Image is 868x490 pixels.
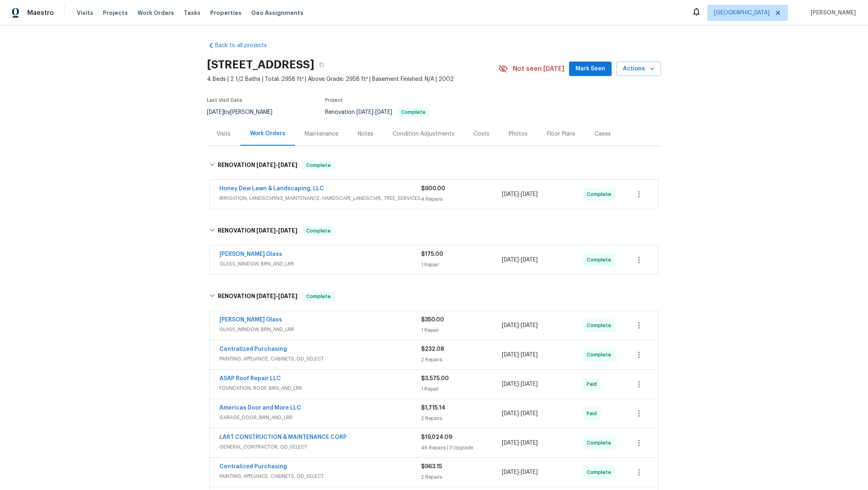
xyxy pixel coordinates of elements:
div: 1 Repair [421,326,502,334]
span: - [256,293,297,299]
span: $175.00 [421,251,443,257]
div: 2 Repairs [421,414,502,422]
span: Complete [587,256,614,264]
span: [DATE] [521,469,538,475]
span: Complete [587,351,614,359]
a: Centralized Purchasing [219,346,287,352]
span: $900.00 [421,186,445,191]
span: [DATE] [521,323,538,328]
span: [DATE] [502,469,519,475]
button: Mark Seen [569,62,612,76]
h6: RENOVATION [218,226,297,236]
span: [DATE] [278,228,297,233]
span: [DATE] [502,411,519,416]
span: GLASS_WINDOW, BRN_AND_LRR [219,260,421,268]
span: $19,024.09 [421,434,452,440]
span: Complete [587,468,614,476]
span: [DATE] [356,109,373,115]
div: RENOVATION [DATE]-[DATE]Complete [207,152,661,178]
span: Renovation [325,109,430,115]
div: Floor Plans [547,130,575,138]
div: Cases [595,130,611,138]
span: Actions [623,64,655,74]
div: 46 Repairs | 3 Upgrade [421,444,502,452]
span: 4 Beds | 2 1/2 Baths | Total: 2958 ft² | Above Grade: 2958 ft² | Basement Finished: N/A | 2002 [207,75,498,83]
span: [DATE] [278,162,297,168]
span: - [502,468,538,476]
span: [DATE] [502,257,519,263]
span: Complete [587,190,614,198]
span: [DATE] [502,323,519,328]
span: $3,575.00 [421,376,449,381]
a: Americas Door and More LLC [219,405,301,411]
span: Projects [103,9,128,17]
span: Visits [77,9,93,17]
div: RENOVATION [DATE]-[DATE]Complete [207,218,661,244]
span: Complete [587,439,614,447]
span: - [256,162,297,168]
span: Project [325,98,343,103]
h2: [STREET_ADDRESS] [207,61,314,69]
div: Costs [474,130,489,138]
span: - [502,351,538,359]
div: 2 Repairs [421,356,502,364]
span: - [502,380,538,388]
span: Paid [587,410,600,418]
span: Complete [303,161,334,169]
span: $232.08 [421,346,444,352]
span: $1,715.14 [421,405,445,411]
span: - [356,109,392,115]
span: - [502,256,538,264]
div: Work Orders [250,130,285,138]
div: RENOVATION [DATE]-[DATE]Complete [207,284,661,309]
span: [DATE] [521,257,538,263]
span: GARAGE_DOOR, BRN_AND_LRR [219,414,421,422]
a: LART CONSTRUCTION & MAINTENANCE CORP [219,434,347,440]
span: [DATE] [521,352,538,358]
span: $963.15 [421,464,442,469]
span: Work Orders [137,9,174,17]
a: ASAP Roof Repair LLC [219,376,281,381]
div: 1 Repair [421,261,502,269]
span: - [502,439,538,447]
button: Actions [616,62,661,76]
div: Photos [509,130,528,138]
a: Centralized Purchasing [219,464,287,469]
span: - [502,321,538,329]
a: [PERSON_NAME] Glass [219,251,282,257]
div: by [PERSON_NAME] [207,107,282,117]
span: Complete [587,321,614,329]
span: GENERAL_CONTRACTOR, OD_SELECT [219,443,421,451]
div: Visits [217,130,231,138]
span: [DATE] [502,381,519,387]
div: 1 Repair [421,385,502,393]
span: [DATE] [502,352,519,358]
span: Last Visit Date [207,98,242,103]
div: 4 Repairs [421,195,502,203]
h6: RENOVATION [218,292,297,301]
div: 2 Repairs [421,473,502,481]
span: Complete [303,292,334,301]
span: [DATE] [502,191,519,197]
a: Honey Dew Lawn & Landscaping, LLC [219,186,324,191]
span: Complete [398,110,429,115]
a: Back to all projects [207,41,284,49]
span: [DATE] [278,293,297,299]
span: $350.00 [421,317,444,323]
span: IRRIGATION, LANDSCAPING_MAINTENANCE, HARDSCAPE_LANDSCAPE, TREE_SERVICES [219,194,421,202]
span: [DATE] [256,162,276,168]
span: PAINTING, APPLIANCE, CABINETS, OD_SELECT [219,355,421,363]
span: Tasks [184,10,201,16]
span: [DATE] [256,293,276,299]
a: [PERSON_NAME] Glass [219,317,282,323]
span: [DATE] [521,381,538,387]
span: [DATE] [521,411,538,416]
button: Copy Address [314,58,329,72]
span: Geo Assignments [251,9,303,17]
span: Mark Seen [575,64,605,74]
span: FOUNDATION, ROOF, BRN_AND_LRR [219,384,421,392]
div: Notes [358,130,373,138]
span: [PERSON_NAME] [807,9,856,17]
span: - [502,410,538,418]
span: Properties [210,9,242,17]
